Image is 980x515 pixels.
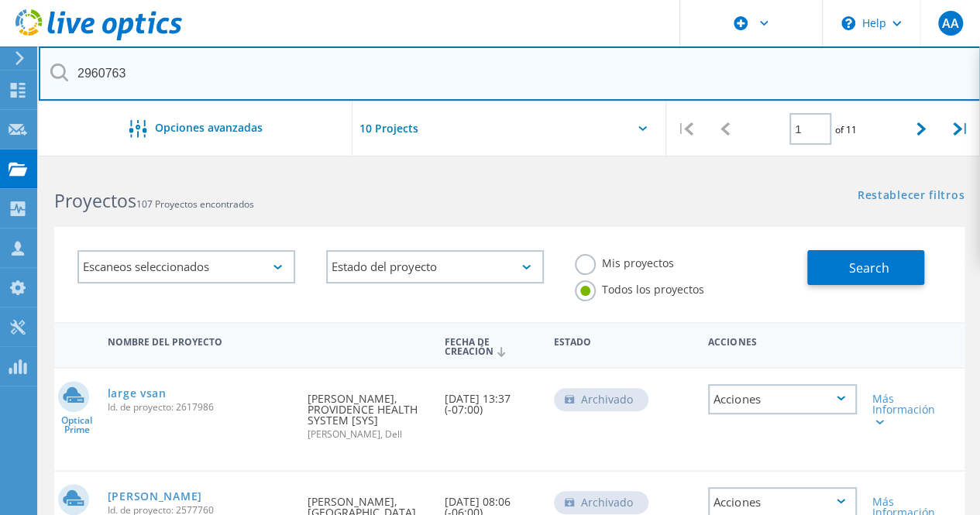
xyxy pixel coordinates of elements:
[872,393,930,426] div: Más Información
[326,250,544,283] div: Estado del proyecto
[849,259,889,276] span: Search
[108,491,202,502] a: [PERSON_NAME]
[554,388,648,411] div: Archivado
[575,254,674,269] label: Mis proyectos
[77,250,295,283] div: Escaneos seleccionados
[437,326,546,365] div: Fecha de creación
[941,17,958,29] span: AA
[300,369,436,455] div: [PERSON_NAME], PROVIDENCE HEALTH SYSTEM [SYS]
[136,197,254,211] span: 107 Proyectos encontrados
[546,326,628,355] div: Estado
[154,122,262,133] span: Opciones avanzadas
[708,384,857,414] div: Acciones
[308,430,428,439] span: [PERSON_NAME], Dell
[666,101,706,156] div: |
[700,326,865,355] div: Acciones
[54,188,136,213] b: Proyectos
[108,506,293,515] span: Id. de proyecto: 2577760
[575,280,704,295] label: Todos los proyectos
[554,491,648,514] div: Archivado
[15,33,182,43] a: Live Optics Dashboard
[940,101,980,156] div: |
[437,369,546,431] div: [DATE] 13:37 (-07:00)
[807,250,924,285] button: Search
[835,123,857,136] span: of 11
[108,388,167,399] a: large vsan
[841,16,855,30] svg: \n
[858,190,965,203] a: Restablecer filtros
[54,416,100,434] span: Optical Prime
[108,403,293,412] span: Id. de proyecto: 2617986
[100,326,301,355] div: Nombre del proyecto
